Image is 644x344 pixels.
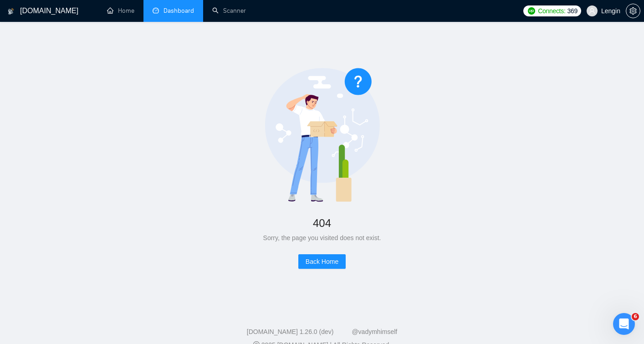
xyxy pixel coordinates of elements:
[626,7,640,15] a: setting
[632,313,639,320] span: 6
[153,7,194,15] a: dashboardDashboard
[212,7,246,15] a: searchScanner
[306,257,338,267] span: Back Home
[589,8,595,14] span: user
[626,7,640,15] span: setting
[298,254,346,269] button: Back Home
[538,6,565,16] span: Connects:
[352,328,397,335] a: @vadymhimself
[8,4,14,19] img: logo
[247,328,334,335] a: [DOMAIN_NAME] 1.26.0 (dev)
[29,233,615,243] div: Sorry, the page you visited does not exist.
[613,313,635,335] iframe: Intercom live chat
[567,6,577,16] span: 369
[107,7,134,15] a: homeHome
[626,4,640,18] button: setting
[528,7,535,15] img: upwork-logo.png
[29,213,615,233] div: 404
